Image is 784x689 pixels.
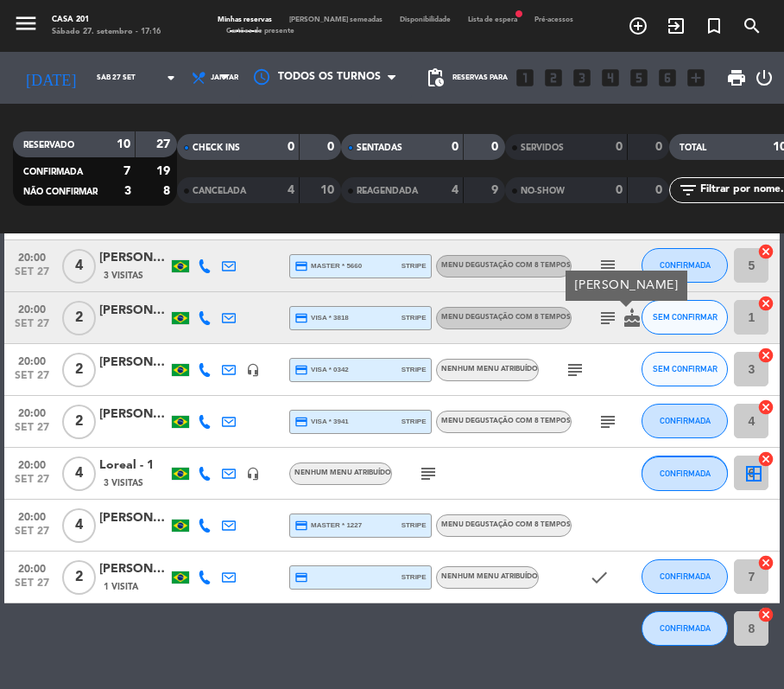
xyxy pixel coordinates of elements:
button: CONFIRMADA [642,456,728,490]
i: looks_two [542,67,565,89]
span: CONFIRMADA [660,571,711,581]
i: cancel [757,399,775,416]
strong: 27 [156,138,174,150]
span: Nenhum menu atribuído [441,366,538,373]
i: cancel [757,243,775,260]
span: set 27 [10,474,54,494]
span: 3 Visitas [104,476,143,490]
span: set 27 [10,266,54,286]
strong: 0 [616,184,623,196]
strong: 0 [491,141,502,153]
button: CONFIRMADA [642,611,728,646]
span: CONFIRMADA [660,416,711,425]
span: 20:00 [10,506,54,526]
button: CONFIRMADA [642,248,728,283]
div: LOG OUT [754,52,775,104]
i: cancel [757,347,775,364]
span: 20:00 [10,350,54,370]
button: SEM CONFIRMAR [642,300,728,335]
span: Reservas para [452,73,508,82]
i: search [742,16,762,36]
i: credit_card [294,311,308,325]
div: Casa 201 [52,14,161,26]
i: credit_card [294,415,308,429]
strong: 7 [123,165,130,177]
span: NO-SHOW [521,187,565,195]
span: RESERVADO [23,141,74,150]
span: stripe [401,260,427,271]
span: REAGENDADA [357,187,418,195]
div: [PERSON_NAME] [99,301,168,321]
span: stripe [401,416,427,427]
i: credit_card [294,571,308,584]
span: stripe [401,364,427,375]
span: 20:00 [10,246,54,266]
i: subject [597,256,618,277]
span: 2 [62,560,96,595]
span: CONFIRMADA [660,469,711,478]
span: 2 [62,353,96,387]
i: border_all [743,463,764,484]
div: [PERSON_NAME] [574,277,678,295]
span: 2 [62,405,96,439]
i: cancel [757,554,775,571]
i: credit_card [294,519,308,533]
strong: 4 [288,184,294,196]
span: 1 Visita [104,580,138,594]
i: turned_in_not [704,16,724,36]
strong: 0 [616,141,623,153]
i: looks_5 [628,67,650,89]
i: looks_6 [656,67,679,89]
span: Nenhum menu atribuído [294,469,391,476]
div: Sábado 27. setembro - 17:16 [52,26,161,38]
i: looks_3 [571,67,593,89]
span: set 27 [10,370,54,390]
span: 20:00 [10,454,54,474]
i: add_box [685,67,707,89]
span: CONFIRMADA [660,623,711,633]
span: CHECK INS [193,144,240,152]
strong: 0 [288,141,294,153]
i: subject [418,463,439,484]
strong: 10 [320,184,338,196]
span: 2 [62,301,96,335]
span: NÃO CONFIRMAR [23,188,98,196]
div: [PERSON_NAME] [99,353,168,373]
strong: 0 [655,184,666,196]
strong: 0 [327,141,338,153]
i: [DATE] [13,61,88,94]
div: [PERSON_NAME] [99,405,168,424]
span: Minhas reservas [209,16,281,23]
i: headset_mic [246,363,260,377]
span: 20:00 [10,298,54,318]
span: SERVIDOS [521,144,564,152]
strong: 9 [491,184,502,196]
i: headset_mic [246,467,260,481]
div: [PERSON_NAME] [99,248,168,268]
span: master * 1227 [294,519,363,533]
i: menu [13,10,39,36]
span: stripe [401,571,427,583]
strong: 3 [124,185,131,197]
i: add_circle_outline [628,16,648,36]
button: CONFIRMADA [642,404,728,438]
span: SEM CONFIRMAR [653,312,718,322]
i: subject [597,411,618,432]
span: 20:00 [10,558,54,577]
span: Menu degustação com 8 tempos [441,314,571,321]
i: power_settings_new [754,67,775,88]
button: SEM CONFIRMAR [642,352,728,386]
span: Cartões de presente [218,28,303,35]
span: SENTADAS [357,144,402,152]
strong: 0 [655,141,666,153]
span: visa * 0342 [294,363,349,377]
span: visa * 3941 [294,415,349,429]
span: master * 5660 [294,259,363,273]
i: credit_card [294,363,308,377]
i: filter_list [678,180,699,201]
span: Menu degustação com 8 tempos [441,262,571,269]
strong: 4 [452,184,458,196]
div: [PERSON_NAME] [99,559,168,579]
strong: 10 [117,138,130,150]
span: CANCELADA [193,187,246,195]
